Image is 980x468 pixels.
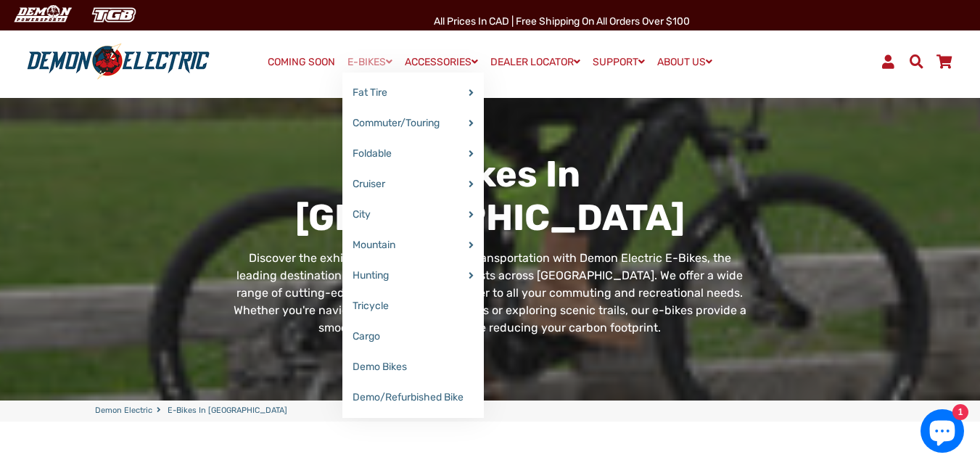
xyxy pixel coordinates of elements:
a: Demo Bikes [342,352,484,382]
img: TGB Canada [84,3,144,27]
a: Hunting [342,260,484,291]
a: City [342,200,484,230]
a: COMING SOON [263,52,340,73]
a: Cargo [342,321,484,352]
a: SUPPORT [588,52,650,73]
a: Fat Tire [342,78,484,108]
img: Demon Electric [7,3,77,27]
a: Mountain [342,230,484,260]
span: All Prices in CAD | Free shipping on all orders over $100 [434,15,690,28]
a: DEALER LOCATOR [485,52,585,73]
h1: E-Bikes in [GEOGRAPHIC_DATA] [230,152,750,239]
span: E-Bikes in [GEOGRAPHIC_DATA] [168,405,287,417]
a: ACCESSORIES [400,52,483,73]
a: Demon Electric [95,405,152,417]
a: Cruiser [342,169,484,200]
a: Tricycle [342,291,484,321]
img: Demon Electric logo [22,43,215,81]
a: Foldable [342,139,484,169]
a: Commuter/Touring [342,108,484,139]
a: E-BIKES [342,52,398,73]
span: Discover the exhilaration of eco-friendly transportation with Demon Electric E-Bikes, the leading... [234,251,746,334]
a: Demo/Refurbished Bike [342,382,484,413]
inbox-online-store-chat: Shopify online store chat [916,409,968,456]
a: ABOUT US [652,52,717,73]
